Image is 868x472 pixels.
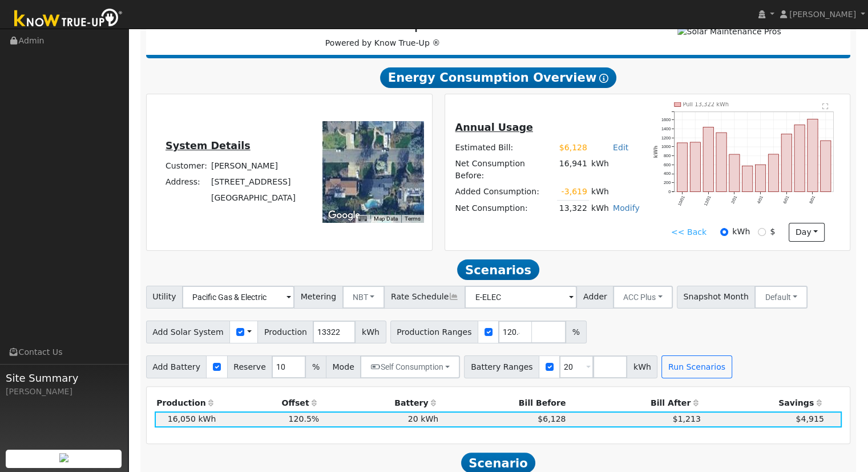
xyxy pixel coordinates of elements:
[146,286,183,309] span: Utility
[627,355,657,378] span: kWh
[464,355,539,378] span: Battery Ranges
[661,135,671,141] text: 1200
[538,414,566,423] span: $6,128
[599,74,608,83] i: Show Help
[653,146,659,158] text: kWh
[374,215,398,223] button: Map Data
[163,158,209,174] td: Customer:
[390,321,478,343] span: Production Ranges
[342,286,385,309] button: NBT
[576,286,613,309] span: Adder
[664,171,671,176] text: 400
[690,142,700,192] rect: onclick=""
[664,180,671,185] text: 200
[209,158,297,174] td: [PERSON_NAME]
[668,189,671,194] text: 0
[729,154,740,191] rect: onclick=""
[146,321,231,343] span: Add Solar System
[557,184,589,201] td: -3,619
[288,414,319,423] span: 120.5%
[794,125,805,192] rect: onclick=""
[360,355,460,378] button: Self Consumption
[457,259,539,280] span: Scenarios
[808,195,816,205] text: 8/01
[9,6,128,32] img: Know True-Up
[703,195,712,206] text: 12/01
[789,10,856,19] span: [PERSON_NAME]
[756,165,766,191] rect: onclick=""
[720,228,728,236] input: kWh
[405,215,421,222] a: Terms (opens in new tab)
[305,355,326,378] span: %
[566,321,586,343] span: %
[453,184,557,201] td: Added Consumption:
[754,286,808,309] button: Default
[664,162,671,167] text: 600
[152,14,614,49] div: Powered by Know True-Up ®
[321,411,441,427] td: 20 kWh
[782,195,790,205] text: 6/01
[6,370,122,386] span: Site Summary
[568,395,703,411] th: Bill After
[465,286,577,309] input: Select a Rate Schedule
[613,286,673,309] button: ACC Plus
[6,386,122,398] div: [PERSON_NAME]
[703,127,713,191] rect: onclick=""
[557,200,589,217] td: 13,322
[742,166,753,191] rect: onclick=""
[209,174,297,190] td: [STREET_ADDRESS]
[355,321,386,343] span: kWh
[671,226,706,238] a: << Back
[441,395,568,411] th: Bill Before
[384,286,465,309] span: Rate Schedule
[453,200,557,217] td: Net Consumption:
[589,184,611,201] td: kWh
[155,395,218,411] th: Production
[822,103,829,110] text: 
[321,395,441,411] th: Battery
[821,141,831,191] rect: onclick=""
[218,395,321,411] th: Offset
[730,195,738,205] text: 2/01
[661,126,671,131] text: 1400
[325,208,363,223] img: Google
[716,133,726,191] rect: onclick=""
[789,223,824,242] button: day
[257,321,313,343] span: Production
[358,215,366,223] button: Keyboard shortcuts
[182,286,294,309] input: Select a Utility
[589,156,641,184] td: kWh
[683,101,729,107] text: Pull 13,322 kWh
[325,208,363,223] a: Open this area in Google Maps (opens a new window)
[453,156,557,184] td: Net Consumption Before:
[677,26,781,38] img: Solar Maintenance Pros
[677,195,686,206] text: 10/01
[661,355,732,378] button: Run Scenarios
[673,414,701,423] span: $1,213
[557,156,589,184] td: 16,941
[661,117,671,122] text: 1600
[589,200,611,217] td: kWh
[59,453,68,462] img: retrieve
[664,153,671,158] text: 800
[146,355,207,378] span: Add Battery
[677,286,756,309] span: Snapshot Month
[756,195,764,205] text: 4/01
[294,286,343,309] span: Metering
[796,414,823,423] span: $4,915
[326,355,361,378] span: Mode
[768,154,778,192] rect: onclick=""
[661,144,671,149] text: 1000
[155,411,218,427] td: 16,050 kWh
[758,228,766,236] input: $
[453,139,557,155] td: Estimated Bill:
[808,119,818,191] rect: onclick=""
[770,226,775,238] label: $
[613,143,628,152] a: Edit
[778,398,814,407] span: Savings
[613,203,640,213] a: Modify
[209,190,297,206] td: [GEOGRAPHIC_DATA]
[557,139,589,155] td: $6,128
[455,122,532,133] u: Annual Usage
[732,226,750,238] label: kWh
